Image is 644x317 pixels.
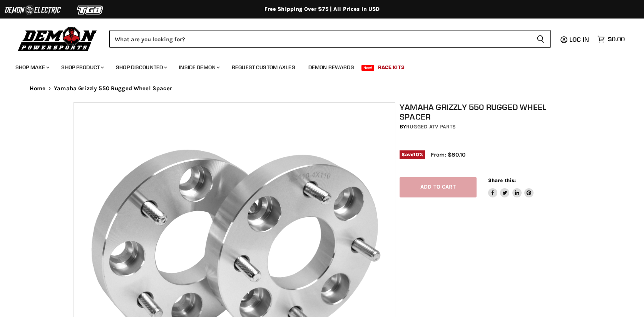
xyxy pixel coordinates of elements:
span: $0.00 [608,35,625,43]
span: From: $80.10 [431,151,465,158]
div: by [400,123,575,131]
h1: Yamaha Grizzly 550 Rugged Wheel Spacer [400,102,575,121]
a: Log in [566,36,594,43]
a: Request Custom Axles [226,59,301,75]
a: Shop Discounted [110,59,172,75]
a: Inside Demon [173,59,224,75]
nav: Breadcrumbs [14,85,630,92]
a: Race Kits [372,59,410,75]
span: Yamaha Grizzly 550 Rugged Wheel Spacer [54,85,172,92]
img: TGB Logo 2 [62,3,119,17]
ul: Main menu [10,56,623,75]
a: Shop Product [55,59,109,75]
span: 10 [413,152,419,157]
a: Demon Rewards [303,59,360,75]
span: Save % [400,150,425,159]
a: Rugged ATV Parts [406,123,456,130]
input: Search [109,30,530,48]
aside: Share this: [488,177,534,197]
span: Log in [569,35,589,43]
a: Shop Make [10,59,54,75]
button: Search [530,30,551,48]
span: New! [361,65,375,71]
a: Home [30,85,46,92]
span: Share this: [488,177,516,183]
img: Demon Electric Logo 2 [4,3,62,17]
img: Demon Powersports [15,25,100,52]
a: $0.00 [594,34,629,45]
form: Product [109,30,551,48]
div: Free Shipping Over $75 | All Prices In USD [14,6,630,13]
